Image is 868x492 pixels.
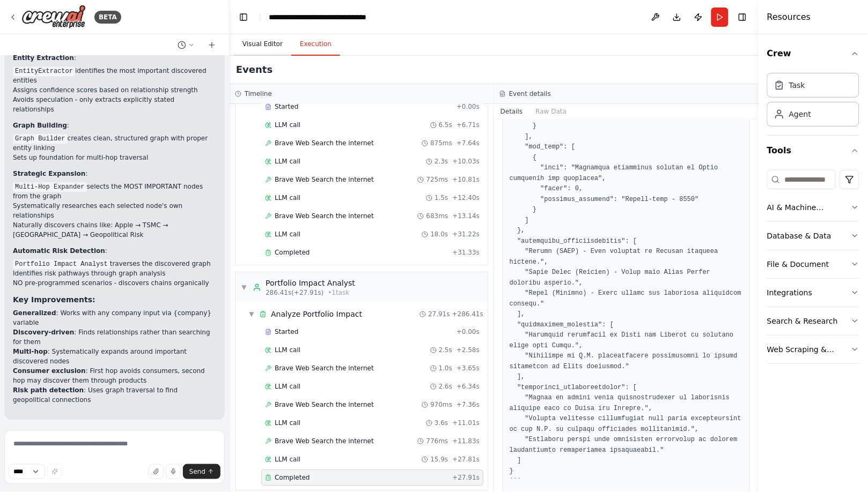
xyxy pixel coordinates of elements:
button: Switch to previous chat [173,39,199,51]
p: : [13,121,216,130]
span: 2.5s [439,346,452,355]
span: + 6.71s [457,121,480,130]
span: 970ms [430,401,452,409]
button: Visual Editor [234,33,291,56]
li: : Works with any company input via {company} variable [13,308,216,327]
strong: Key Improvements: [13,295,95,304]
div: Search & Research [767,316,838,326]
span: LLM call [275,346,300,355]
p: : [13,246,216,256]
h3: Event details [509,90,551,98]
div: Web Scraping & Browsing [767,344,851,355]
div: Integrations [767,287,812,298]
div: Agent [789,109,811,120]
span: 286.41s (+27.91s) [266,289,323,297]
span: Brave Web Search the internet [275,212,374,221]
li: traverses the discovered graph [13,259,216,269]
span: + 11.83s [452,437,480,446]
code: Portfolio Impact Analyst [13,259,110,269]
strong: Generalized [13,309,56,317]
li: NO pre-programmed scenarios - discovers chains organically [13,278,216,288]
li: Naturally discovers chains like: Apple → TSMC → [GEOGRAPHIC_DATA] → Geopolitical Risk [13,220,216,240]
span: 875ms [430,139,452,148]
span: 2.6s [439,383,452,391]
span: LLM call [275,456,300,464]
span: Brave Web Search the internet [275,364,374,373]
li: : Finds relationships rather than searching for them [13,327,216,347]
span: Started [275,328,298,337]
span: 1.0s [439,364,452,373]
span: Send [189,467,205,476]
strong: Multi-hop [13,348,48,355]
span: + 7.64s [457,139,480,148]
li: selects the MOST IMPORTANT nodes from the graph [13,182,216,201]
p: : [13,53,216,63]
span: 776ms [426,437,448,446]
span: Brave Web Search the internet [275,437,374,446]
li: creates clean, structured graph with proper entity linking [13,133,216,153]
span: Started [275,103,298,111]
button: Integrations [767,279,859,307]
span: + 12.40s [452,194,480,203]
li: Avoids speculation - only extracts explicitly stated relationships [13,95,216,114]
strong: Automatic Risk Detection [13,247,105,255]
span: Brave Web Search the internet [275,139,374,148]
strong: Consumer exclusion [13,367,86,375]
button: Raw Data [529,104,573,119]
button: Send [183,464,220,479]
span: + 7.36s [457,401,480,409]
button: Hide right sidebar [735,10,750,25]
li: : Uses graph traversal to find geopolitical connections [13,385,216,405]
button: Details [494,104,529,119]
div: File & Document [767,259,829,270]
h4: Resources [767,11,811,24]
strong: Entity Extraction [13,54,74,62]
div: AI & Machine Learning [767,202,851,213]
div: Portfolio Impact Analyst [266,278,355,289]
span: LLM call [275,121,300,130]
span: + 2.58s [457,346,480,355]
li: Sets up foundation for multi-hop traversal [13,153,216,162]
span: + 27.81s [452,456,480,464]
p: : [13,169,216,178]
span: Brave Web Search the internet [275,401,374,409]
img: Logo [21,5,86,29]
li: Assigns confidence scores based on relationship strength [13,85,216,95]
span: Analyze Portfolio Impact [271,309,362,320]
span: 27.91s [428,310,450,319]
strong: Strategic Expansion [13,170,85,177]
span: ▼ [241,284,247,292]
span: 18.0s [430,230,448,239]
button: Crew [767,39,859,69]
span: LLM call [275,194,300,203]
span: + 31.22s [452,230,480,239]
li: Systematically researches each selected node's own relationships [13,201,216,220]
strong: Discovery-driven [13,329,74,336]
code: EntityExtractor [13,66,75,76]
span: Completed [275,474,310,482]
span: + 6.34s [457,383,480,391]
li: : First hop avoids consumers, second hop may discover them through products [13,366,216,385]
span: 3.6s [435,419,448,428]
span: 15.9s [430,456,448,464]
span: Completed [275,249,310,257]
span: LLM call [275,383,300,391]
span: + 11.01s [452,419,480,428]
span: LLM call [275,230,300,239]
span: LLM call [275,158,300,166]
span: + 13.14s [452,212,480,221]
span: LLM call [275,419,300,428]
span: + 10.03s [452,158,480,166]
code: Multi-Hop Expander [13,182,87,192]
button: Web Scraping & Browsing [767,336,859,363]
h3: Timeline [245,90,272,98]
nav: breadcrumb [269,12,389,23]
div: Database & Data [767,230,832,241]
span: 6.5s [439,121,452,130]
span: 2.3s [435,158,448,166]
li: : Systematically expands around important discovered nodes [13,347,216,366]
span: + 0.00s [457,328,480,337]
div: Task [789,80,805,91]
strong: Graph Building [13,122,67,129]
span: + 31.33s [452,249,480,257]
